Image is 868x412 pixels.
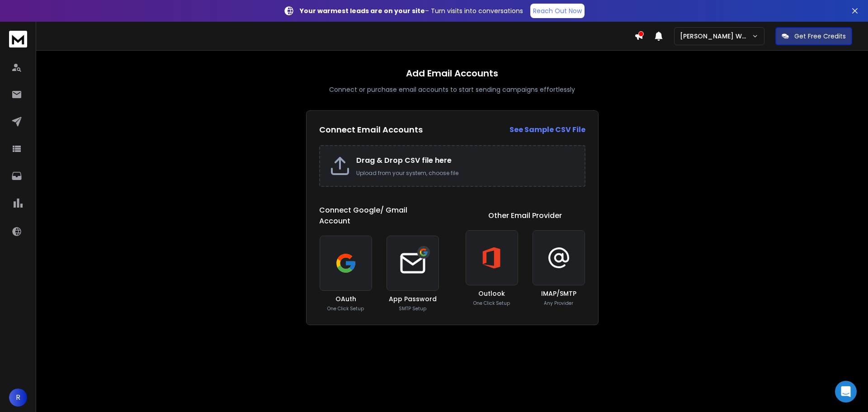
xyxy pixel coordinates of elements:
p: Upload from your system, choose file [356,170,576,177]
h1: Connect Google/ Gmail Account [319,205,439,227]
h3: OAuth [335,294,356,303]
a: Reach Out Now [530,4,585,18]
h3: IMAP/SMTP [541,289,576,298]
p: Connect or purchase email accounts to start sending campaigns effortlessly [329,85,575,94]
p: SMTP Setup [399,305,426,312]
h1: Add Email Accounts [406,67,498,80]
p: One Click Setup [473,300,510,307]
h2: Connect Email Accounts [319,123,423,136]
button: R [9,388,27,407]
h2: Drag & Drop CSV file here [356,155,576,166]
h3: App Password [389,294,437,303]
button: Get Free Credits [775,27,852,45]
p: One Click Setup [327,305,364,312]
p: [PERSON_NAME] Workspace [680,32,752,41]
p: – Turn visits into conversations [300,6,523,15]
p: Get Free Credits [794,32,846,41]
strong: Your warmest leads are on your site [300,6,425,15]
p: Reach Out Now [533,6,582,15]
p: Any Provider [544,300,573,307]
div: Open Intercom Messenger [835,381,857,403]
h1: Other Email Provider [488,210,562,221]
a: See Sample CSV File [509,124,585,135]
h3: Outlook [478,289,505,298]
img: logo [9,31,27,47]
